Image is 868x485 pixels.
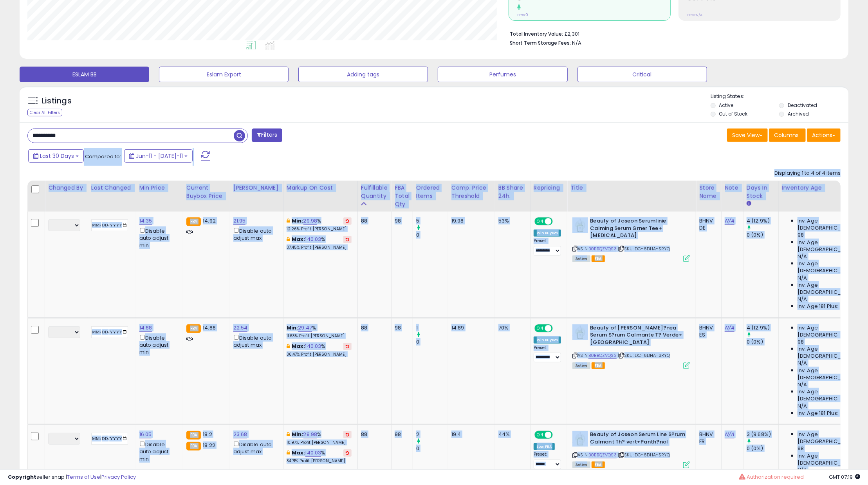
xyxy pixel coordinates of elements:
div: Disable auto adjust max [233,333,277,349]
b: Min: [292,217,303,224]
a: Privacy Policy [101,473,136,481]
span: N/A [798,253,807,260]
label: Active [719,102,734,109]
span: All listings currently available for purchase on Amazon [572,362,590,369]
span: N/A [798,296,807,303]
span: 2025-08-11 07:19 GMT [829,473,860,481]
div: 0 [416,445,448,452]
a: B0BBQZVQS3 [588,246,617,252]
button: Perfumes [438,67,567,82]
span: | SKU: DC-6DHA-SRYQ [618,452,670,458]
span: FBA [592,255,605,262]
small: Prev: N/A [687,13,702,17]
b: Short Term Storage Fees: [510,40,571,46]
p: 11.63% Profit [PERSON_NAME] [287,333,352,339]
div: 88 [361,217,385,224]
small: FBA [186,442,201,451]
span: Jun-11 - [DATE]-11 [136,152,183,160]
p: 10.97% Profit [PERSON_NAME] [287,440,352,445]
small: FBA [186,217,201,226]
div: BHNV ES [699,324,715,338]
div: 14.89 [451,324,489,331]
div: Disable auto adjust min [139,226,177,249]
div: 4 (12.9%) [747,324,778,331]
button: Jun-11 - [DATE]-11 [124,149,193,163]
button: Eslam Export [159,67,289,82]
div: 88 [361,324,385,331]
p: 34.71% Profit [PERSON_NAME] [287,458,352,464]
span: All listings currently available for purchase on Amazon [572,461,590,468]
span: 18.22 [203,442,215,449]
div: Preset: [534,452,561,469]
span: Compared to: [85,153,121,160]
span: 14.92 [203,217,216,224]
div: Preset: [534,345,561,363]
label: Out of Stock [719,110,748,117]
a: 29.47 [298,324,312,332]
a: 29.98 [303,217,318,225]
div: 4 (12.9%) [747,217,778,224]
p: 37.45% Profit [PERSON_NAME] [287,245,352,250]
label: Archived [788,110,809,117]
div: Title [570,184,693,192]
div: 2 [416,431,448,438]
a: 21.95 [233,217,246,225]
span: Inv. Age 181 Plus: [798,303,839,310]
div: Win BuyBox [534,337,561,344]
div: Comp. Price Threshold [451,184,492,200]
b: Total Inventory Value: [510,31,563,37]
img: 4130Zk4cedL._SL40_.jpg [572,431,588,447]
a: N/A [725,217,734,225]
div: Disable auto adjust max [233,440,277,455]
img: 4130Zk4cedL._SL40_.jpg [572,217,588,233]
div: Low. FBA [534,443,555,450]
button: Save View [727,128,768,142]
div: 44% [498,431,524,438]
img: 4130Zk4cedL._SL40_.jpg [572,324,588,340]
span: N/A [798,381,807,388]
a: B0BBQZVQS3 [588,352,617,359]
a: 14.35 [139,217,152,225]
span: | SKU: DC-6DHA-SRYQ [618,246,670,252]
b: Max: [292,235,305,243]
p: Listing States: [711,93,848,100]
div: [PERSON_NAME] [233,184,280,192]
div: 0 [416,338,448,346]
span: N/A [798,275,807,282]
a: 22.54 [233,324,248,332]
div: Preset: [534,238,561,256]
span: ON [535,218,545,225]
div: FBA Total Qty [395,184,410,208]
button: Critical [577,67,707,82]
th: CSV column name: cust_attr_2_Changed by [45,181,88,212]
div: % [287,343,352,357]
span: ON [535,432,545,438]
div: 0 (0%) [747,445,778,452]
b: Min: [287,324,298,331]
div: 88 [361,431,385,438]
h5: Listings [42,96,72,107]
th: The percentage added to the cost of goods (COGS) that forms the calculator for Min & Max prices. [283,181,357,212]
div: Current Buybox Price [186,184,227,200]
span: | SKU: DC-6DHA-SRYQ [618,352,670,358]
span: 14.88 [203,324,216,331]
span: N/A [572,39,581,47]
button: ESLAM BB [20,67,149,82]
a: 140.03 [305,235,321,243]
div: Disable auto adjust min [139,440,177,463]
span: FBA [592,362,605,369]
span: FBA [592,461,605,468]
div: Ordered Items [416,184,445,200]
div: 0 (0%) [747,232,778,239]
div: BHNV DE [699,217,715,232]
div: Store Name [699,184,718,200]
span: OFF [552,325,564,331]
div: 1 [416,324,448,331]
div: BHNV FR [699,431,715,445]
div: Changed by [48,184,85,192]
div: 19.98 [451,217,489,224]
button: Adding tags [298,67,428,82]
span: Last 30 Days [40,152,74,160]
span: 98 [798,338,804,346]
span: OFF [552,218,564,225]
